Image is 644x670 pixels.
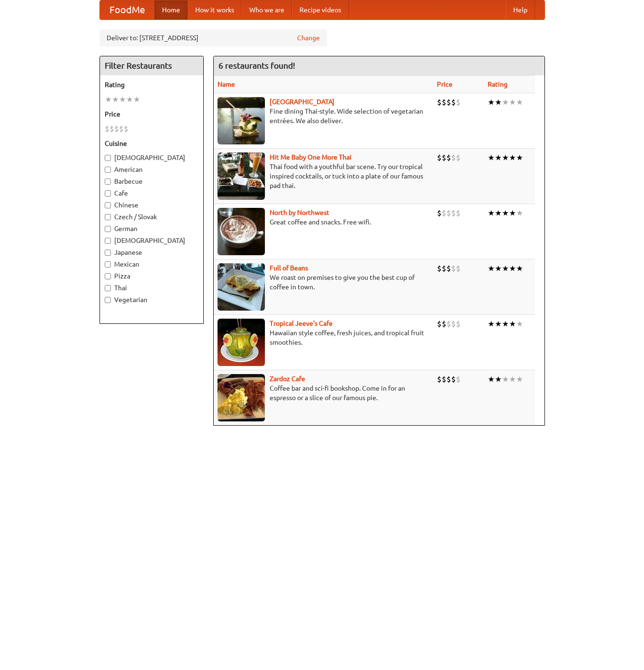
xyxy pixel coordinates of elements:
a: How it works [188,0,242,19]
a: Full of Beans [270,264,308,272]
li: $ [437,97,442,107]
h4: Filter Restaurants [100,56,203,75]
input: [DEMOGRAPHIC_DATA] [105,155,111,161]
li: ★ [516,97,523,107]
li: $ [456,263,461,274]
a: Home [154,0,188,19]
a: Tropical Jeeve's Cafe [270,320,333,327]
label: German [105,224,199,233]
a: Hit Me Baby One More Thai [270,153,352,161]
label: [DEMOGRAPHIC_DATA] [105,236,199,245]
input: Japanese [105,250,111,256]
li: $ [105,124,109,134]
label: Chinese [105,200,199,210]
input: Mexican [105,261,111,268]
li: $ [456,319,461,329]
p: Hawaiian style coffee, fresh juices, and tropical fruit smoothies. [218,328,430,347]
img: north.jpg [218,208,265,255]
li: ★ [495,208,502,218]
li: $ [451,208,456,218]
div: Deliver to: [STREET_ADDRESS] [100,29,327,46]
b: Zardoz Cafe [270,375,305,383]
p: Thai food with a youthful bar scene. Try our tropical inspired cocktails, or tuck into a plate of... [218,162,430,190]
li: $ [446,97,451,107]
li: $ [446,319,451,329]
label: Czech / Slovak [105,212,199,222]
img: jeeves.jpg [218,319,265,366]
h5: Rating [105,80,199,89]
a: Price [437,80,453,88]
li: ★ [488,374,495,384]
a: FoodMe [100,0,154,19]
li: $ [446,208,451,218]
li: ★ [502,152,509,163]
li: ★ [126,94,133,105]
li: ★ [133,94,140,105]
li: ★ [495,374,502,384]
li: $ [451,152,456,163]
input: German [105,226,111,232]
li: $ [437,374,442,384]
li: ★ [502,374,509,384]
li: ★ [502,263,509,274]
a: [GEOGRAPHIC_DATA] [270,98,335,106]
li: $ [437,319,442,329]
li: ★ [495,152,502,163]
li: $ [442,97,446,107]
li: ★ [502,208,509,218]
li: ★ [516,152,523,163]
input: Barbecue [105,179,111,185]
a: Name [218,80,235,88]
input: Chinese [105,202,111,208]
li: $ [451,97,456,107]
img: satay.jpg [218,97,265,144]
li: ★ [495,263,502,274]
li: ★ [516,374,523,384]
a: Recipe videos [292,0,349,19]
li: ★ [509,152,516,163]
li: $ [442,263,446,274]
li: ★ [509,208,516,218]
li: $ [109,124,114,134]
h5: Cuisine [105,139,199,148]
li: ★ [516,263,523,274]
input: [DEMOGRAPHIC_DATA] [105,238,111,244]
li: $ [119,124,124,134]
label: Cafe [105,188,199,198]
li: ★ [488,263,495,274]
label: Vegetarian [105,295,199,304]
li: $ [451,319,456,329]
li: ★ [509,97,516,107]
li: $ [451,374,456,384]
a: Help [506,0,535,19]
li: $ [437,263,442,274]
li: $ [446,374,451,384]
a: North by Northwest [270,209,329,216]
label: Japanese [105,248,199,257]
li: $ [437,208,442,218]
h5: Price [105,109,199,119]
input: American [105,167,111,173]
img: zardoz.jpg [218,374,265,421]
li: ★ [509,374,516,384]
label: Thai [105,283,199,293]
li: $ [456,208,461,218]
input: Czech / Slovak [105,214,111,220]
li: ★ [488,152,495,163]
p: We roast on premises to give you the best cup of coffee in town. [218,273,430,292]
li: ★ [119,94,126,105]
a: Rating [488,80,508,88]
li: ★ [105,94,112,105]
input: Thai [105,285,111,291]
label: Pizza [105,271,199,281]
li: $ [446,152,451,163]
li: $ [442,208,446,218]
input: Vegetarian [105,297,111,303]
li: $ [451,263,456,274]
li: ★ [516,319,523,329]
li: ★ [509,263,516,274]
